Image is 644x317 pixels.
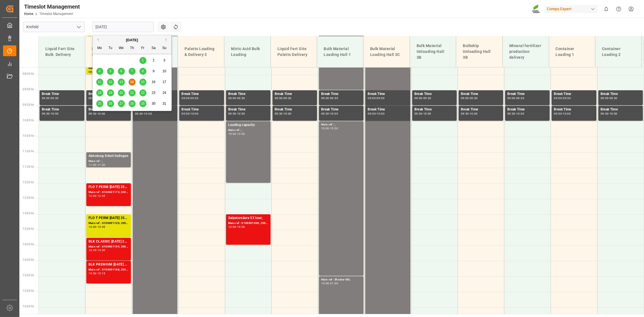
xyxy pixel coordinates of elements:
[321,277,361,282] div: Main ref : Blocker MX,
[23,274,34,277] span: 15:00 Hr
[321,91,361,97] div: Break Time
[89,107,129,112] div: Break Time
[89,91,129,97] div: Break Time
[228,215,268,221] div: Salpetersäure 53 lose;
[23,289,34,292] span: 15:30 Hr
[97,164,105,166] div: 11:30
[89,195,97,197] div: 12:00
[97,112,97,115] div: -
[97,226,97,228] div: -
[189,97,190,99] div: -
[129,79,136,86] div: Choose Thursday, August 14th, 2025
[107,100,114,107] div: Choose Tuesday, August 26th, 2025
[89,112,97,115] div: 09:30
[275,97,283,99] div: 09:00
[515,112,516,115] div: -
[23,227,34,230] span: 13:30 Hr
[162,91,166,95] span: 24
[601,97,609,99] div: 09:00
[612,3,625,15] button: Help Center
[330,282,338,285] div: 21:00
[141,91,144,95] span: 22
[150,100,157,107] div: Choose Saturday, August 30th, 2025
[23,72,34,75] span: 08:30 Hr
[376,97,376,99] div: -
[129,45,136,52] div: Th
[190,97,198,99] div: 09:30
[139,100,146,107] div: Choose Friday, August 29th, 2025
[562,97,563,99] div: -
[609,112,617,115] div: 10:00
[74,23,83,31] button: open menu
[130,91,134,95] span: 21
[144,112,152,115] div: 10:00
[24,12,33,16] a: Home
[118,45,125,52] div: We
[23,196,34,199] span: 12:30 Hr
[107,68,114,75] div: Choose Tuesday, August 5th, 2025
[89,267,129,272] div: Main ref : 6100001168, 2000000942;
[507,112,515,115] div: 09:30
[330,127,338,130] div: 15:00
[329,282,330,285] div: -
[119,80,123,84] span: 13
[51,97,59,99] div: 09:30
[95,38,99,41] button: Previous Month
[182,44,220,60] div: Paletts Loading & Delivery 3
[119,91,123,95] span: 20
[321,112,329,115] div: 09:30
[129,68,136,75] div: Choose Thursday, August 7th, 2025
[96,89,103,96] div: Choose Monday, August 18th, 2025
[470,97,478,99] div: 09:30
[96,45,103,52] div: Mo
[89,244,129,249] div: Main ref : 6100001154, 2000000973; 2000000960;
[89,190,129,195] div: Main ref : 6100001174, 2000000720;
[150,57,157,64] div: Choose Saturday, August 2nd, 2025
[139,45,146,52] div: Fr
[554,97,562,99] div: 09:00
[161,45,168,52] div: Su
[423,97,431,99] div: 09:30
[545,4,600,14] button: Compo Expert
[23,22,85,32] input: Type to search/select
[89,262,129,267] div: BLK PREMIUM [DATE] 50kg(x21)D,EN,PL,FNL;BLK SUPREM [DATE] 50kg (x21) D,EN,FR,PL;NTC CLASSIC [DATE...
[229,44,266,60] div: Nitric Acid Bulk Loading
[89,164,97,166] div: 11:00
[237,133,245,135] div: 12:00
[108,91,112,95] span: 19
[96,100,103,107] div: Choose Monday, August 25th, 2025
[321,44,359,60] div: Bulk Material Loading Hall 1
[97,226,105,228] div: 13:45
[23,88,34,91] span: 09:00 Hr
[469,112,470,115] div: -
[237,226,245,228] div: 14:00
[284,112,292,115] div: 10:00
[330,112,338,115] div: 10:00
[470,112,478,115] div: 10:00
[23,150,34,153] span: 11:00 Hr
[23,119,34,122] span: 10:00 Hr
[118,79,125,86] div: Choose Wednesday, August 13th, 2025
[129,100,136,107] div: Choose Thursday, August 28th, 2025
[414,107,455,112] div: Break Time
[181,112,189,115] div: 09:30
[89,215,129,221] div: FLO T PERM [DATE] 25kg (x40) INT;
[414,41,452,63] div: Bulk Material Unloading Hall 3B
[376,112,376,115] div: -
[228,221,268,226] div: Main ref : 6100001036, 2000000988;
[283,97,284,99] div: -
[284,97,292,99] div: 09:30
[23,181,34,184] span: 12:00 Hr
[161,68,168,75] div: Choose Sunday, August 10th, 2025
[228,226,236,228] div: 13:00
[422,112,423,115] div: -
[142,58,144,62] span: 1
[98,80,101,84] span: 11
[89,159,129,164] div: Main ref : ,
[275,91,315,97] div: Break Time
[120,69,122,73] span: 6
[23,243,34,246] span: 14:00 Hr
[110,69,111,73] span: 5
[237,97,245,99] div: 09:30
[108,102,112,105] span: 26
